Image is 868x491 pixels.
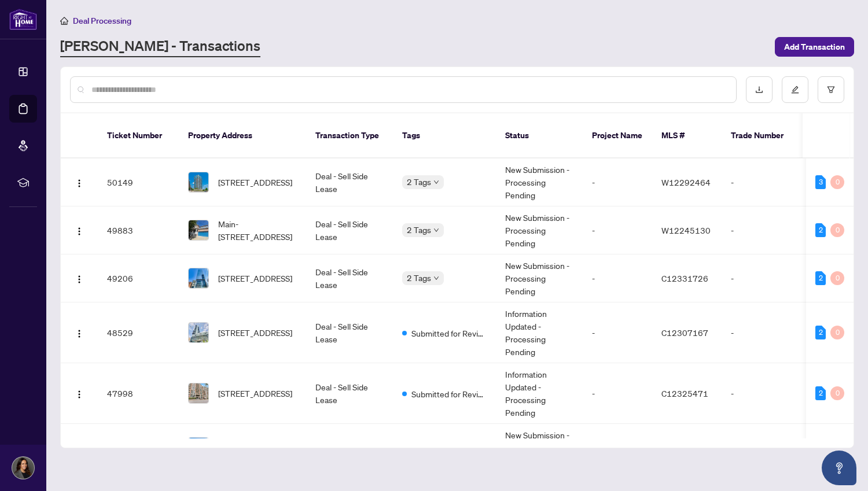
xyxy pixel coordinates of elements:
[407,175,431,189] span: 2 Tags
[70,384,89,403] button: Logo
[818,76,844,103] button: filter
[306,113,393,158] th: Transaction Type
[433,179,439,185] span: down
[722,206,803,254] td: -
[496,158,583,206] td: New Submission - Processing Pending
[98,424,179,472] td: 47652
[722,113,803,158] th: Trade Number
[652,113,722,158] th: MLS #
[218,217,297,243] span: Main-[STREET_ADDRESS]
[189,172,208,192] img: thumbnail-img
[722,363,803,424] td: -
[433,227,439,233] span: down
[98,363,179,424] td: 47998
[496,113,583,158] th: Status
[496,424,583,472] td: New Submission - Processing Pending
[830,386,844,400] div: 0
[98,206,179,254] td: 49883
[75,390,84,399] img: Logo
[60,17,68,25] span: home
[661,225,711,235] span: W12245130
[661,177,711,187] span: W12292464
[583,363,652,424] td: -
[722,302,803,363] td: -
[830,223,844,237] div: 0
[830,175,844,189] div: 0
[75,227,84,236] img: Logo
[722,424,803,472] td: -
[306,254,393,302] td: Deal - Sell Side Lease
[306,363,393,424] td: Deal - Sell Side Lease
[189,383,208,403] img: thumbnail-img
[583,302,652,363] td: -
[98,254,179,302] td: 49206
[815,271,826,285] div: 2
[189,268,208,288] img: thumbnail-img
[822,451,856,485] button: Open asap
[815,223,826,237] div: 2
[496,363,583,424] td: Information Updated - Processing Pending
[306,302,393,363] td: Deal - Sell Side Lease
[98,158,179,206] td: 50149
[815,326,826,339] div: 2
[75,329,84,338] img: Logo
[661,327,708,338] span: C12307167
[815,175,826,189] div: 3
[583,424,652,472] td: -
[496,206,583,254] td: New Submission - Processing Pending
[393,113,496,158] th: Tags
[583,158,652,206] td: -
[830,326,844,339] div: 0
[70,173,89,191] button: Logo
[75,179,84,188] img: Logo
[306,206,393,254] td: Deal - Sell Side Lease
[755,86,763,94] span: download
[661,273,708,283] span: C12331726
[60,36,260,57] a: [PERSON_NAME] - Transactions
[830,271,844,285] div: 0
[218,272,292,285] span: [STREET_ADDRESS]
[189,220,208,240] img: thumbnail-img
[775,37,854,57] button: Add Transaction
[583,206,652,254] td: -
[433,275,439,281] span: down
[496,302,583,363] td: Information Updated - Processing Pending
[70,323,89,342] button: Logo
[98,302,179,363] td: 48529
[815,386,826,400] div: 2
[722,158,803,206] td: -
[746,76,773,103] button: download
[9,9,37,30] img: logo
[407,223,431,237] span: 2 Tags
[827,86,835,94] span: filter
[98,113,179,158] th: Ticket Number
[189,323,208,342] img: thumbnail-img
[306,424,393,472] td: Listing - Lease
[784,38,845,56] span: Add Transaction
[791,86,799,94] span: edit
[70,221,89,239] button: Logo
[306,158,393,206] td: Deal - Sell Side Lease
[407,271,431,285] span: 2 Tags
[189,438,208,457] img: thumbnail-img
[218,326,292,339] span: [STREET_ADDRESS]
[583,254,652,302] td: -
[218,176,292,189] span: [STREET_ADDRESS]
[70,269,89,287] button: Logo
[73,16,131,26] span: Deal Processing
[179,113,306,158] th: Property Address
[411,387,487,400] span: Submitted for Review
[782,76,808,103] button: edit
[12,457,34,479] img: Profile Icon
[583,113,652,158] th: Project Name
[661,388,708,398] span: C12325471
[722,254,803,302] td: -
[218,387,292,400] span: [STREET_ADDRESS]
[496,254,583,302] td: New Submission - Processing Pending
[75,275,84,284] img: Logo
[411,327,487,339] span: Submitted for Review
